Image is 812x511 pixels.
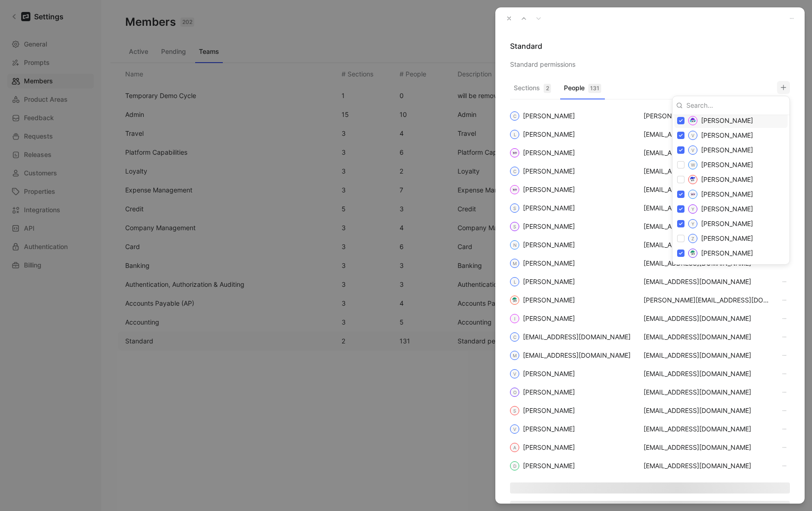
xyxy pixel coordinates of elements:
text: V [691,148,695,153]
text: V [691,133,695,138]
svg: Wilson [689,161,696,168]
span: [PERSON_NAME] [701,249,753,257]
span: [PERSON_NAME] [701,190,753,198]
span: [PERSON_NAME] [701,220,753,227]
text: Y [691,207,695,212]
span: [PERSON_NAME] [701,161,753,168]
span: [PERSON_NAME] [701,234,753,242]
text: W [691,163,695,168]
input: Search... [683,98,786,113]
img: Ying [689,191,696,198]
svg: Vinicius [689,146,696,154]
svg: Yuheng [689,220,696,227]
span: [PERSON_NAME] [701,205,753,213]
img: Victoria [689,117,696,124]
svg: Vinay [689,132,696,139]
text: Y [691,221,695,226]
img: Yaovi [689,176,696,183]
span: [PERSON_NAME] [701,131,753,139]
svg: Yu [689,205,696,213]
img: Zack [689,250,696,257]
span: [PERSON_NAME] [701,175,753,183]
span: [PERSON_NAME] [701,116,753,124]
span: [PERSON_NAME] [701,146,753,154]
svg: Zach [689,235,696,242]
text: Z [691,236,694,241]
